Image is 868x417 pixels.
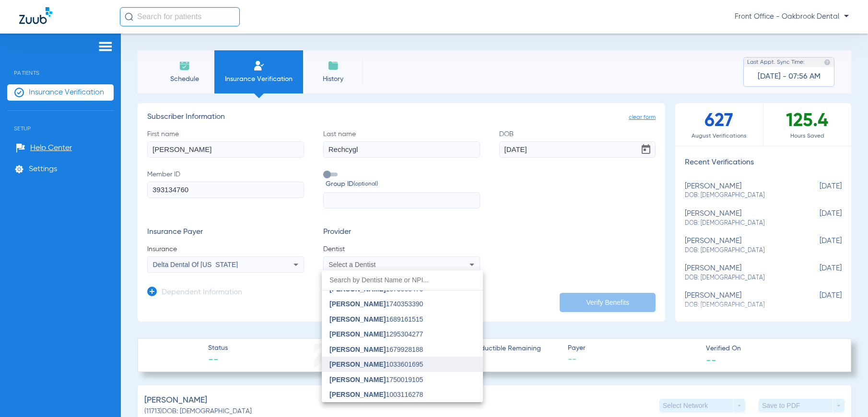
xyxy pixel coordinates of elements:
[329,315,386,323] span: [PERSON_NAME]
[329,331,423,337] span: 1295304277
[329,376,423,383] span: 1750019105
[329,300,386,308] span: [PERSON_NAME]
[329,361,423,368] span: 1033601695
[329,301,423,307] span: 1740353390
[329,330,386,338] span: [PERSON_NAME]
[329,346,423,353] span: 1679928188
[329,286,423,292] span: 1073005476
[820,371,868,417] iframe: Chat Widget
[329,346,386,353] span: [PERSON_NAME]
[329,316,423,323] span: 1689161515
[322,270,483,290] input: dropdown search
[329,360,386,368] span: [PERSON_NAME]
[329,391,423,398] span: 1003116278
[329,391,386,398] span: [PERSON_NAME]
[329,376,386,383] span: [PERSON_NAME]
